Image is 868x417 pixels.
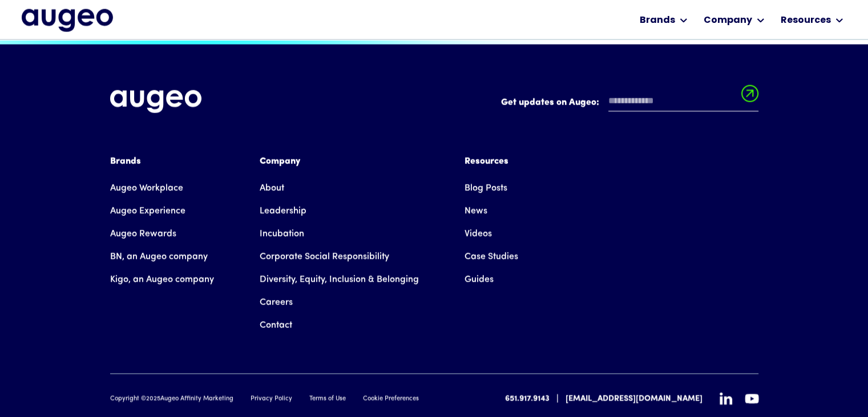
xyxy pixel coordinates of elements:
[260,314,292,337] a: Contact
[110,246,208,268] a: BN, an Augeo company
[566,393,703,405] a: [EMAIL_ADDRESS][DOMAIN_NAME]
[781,14,831,27] div: Resources
[505,393,550,405] a: 651.917.9143
[465,177,507,200] a: Blog Posts
[146,396,160,402] span: 2025
[741,85,758,109] input: Submit
[110,177,183,200] a: Augeo Workplace
[110,90,201,114] img: Augeo's full logo in white.
[501,90,758,118] form: Email Form
[110,268,214,291] a: Kigo, an Augeo company
[110,155,214,169] div: Brands
[110,395,233,404] div: Copyright © Augeo Affinity Marketing
[251,395,292,404] a: Privacy Policy
[363,395,419,404] a: Cookie Preferences
[110,200,185,223] a: Augeo Experience
[465,268,494,291] a: Guides
[465,155,518,169] div: Resources
[260,268,419,291] a: Diversity, Equity, Inclusion & Belonging
[110,223,176,246] a: Augeo Rewards
[501,96,599,110] label: Get updates on Augeo:
[640,14,675,27] div: Brands
[465,223,492,246] a: Videos
[260,155,419,169] div: Company
[704,14,752,27] div: Company
[556,392,559,406] div: |
[260,200,306,223] a: Leadership
[465,200,487,223] a: News
[260,177,284,200] a: About
[260,291,293,314] a: Careers
[260,223,304,246] a: Incubation
[260,246,389,268] a: Corporate Social Responsibility
[309,395,346,404] a: Terms of Use
[465,246,518,268] a: Case Studies
[22,9,113,33] a: home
